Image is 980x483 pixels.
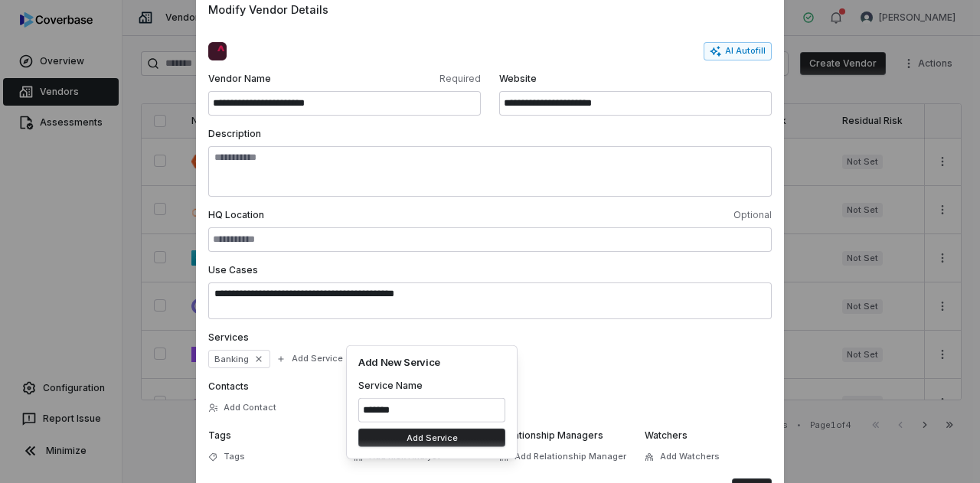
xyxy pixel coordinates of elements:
[208,2,772,18] span: Modify Vendor Details
[358,380,505,392] label: Service Name
[358,429,505,447] button: Add Service
[208,73,341,85] span: Vendor Name
[499,429,603,441] span: Relationship Managers
[514,451,626,462] span: Add Relationship Manager
[704,42,772,60] button: AI Autofill
[272,345,348,373] button: Add Service
[208,380,249,392] span: Contacts
[204,394,281,422] button: Add Contact
[358,357,505,367] h4: Add New Service
[208,128,261,139] span: Description
[208,209,487,221] span: HQ Location
[493,209,772,221] span: Optional
[499,73,772,85] span: Website
[208,429,231,441] span: Tags
[224,451,245,462] span: Tags
[348,73,481,85] span: Required
[640,443,724,471] button: Add Watchers
[208,350,270,368] span: Banking
[645,429,688,441] span: Watchers
[208,331,249,343] span: Services
[208,264,258,276] span: Use Cases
